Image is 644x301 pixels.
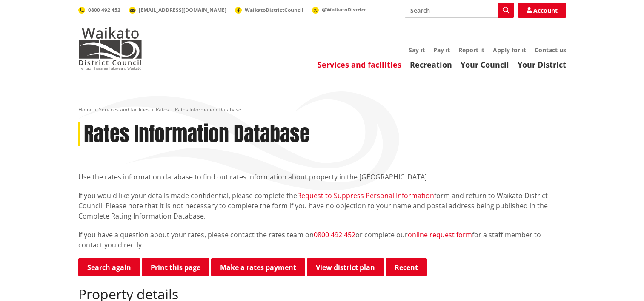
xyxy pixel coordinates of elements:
img: Waikato District Council - Te Kaunihera aa Takiwaa o Waikato [78,27,142,70]
a: Request to Suppress Personal Information [297,191,434,200]
p: If you would like your details made confidential, please complete the form and return to Waikato ... [78,190,566,221]
a: Recreation [410,60,452,70]
a: Services and facilities [99,106,150,113]
a: 0800 492 452 [314,230,355,239]
a: View district plan [307,258,384,276]
button: Print this page [142,258,209,276]
a: Say it [409,46,425,54]
nav: breadcrumb [78,106,566,114]
a: Account [518,3,566,18]
button: Recent [386,258,427,276]
a: Apply for it [493,46,526,54]
a: [EMAIL_ADDRESS][DOMAIN_NAME] [129,6,226,14]
a: WaikatoDistrictCouncil [235,6,303,14]
a: 0800 492 452 [78,6,120,14]
a: Home [78,106,93,113]
a: Your Council [461,60,509,70]
a: Report it [458,46,484,54]
a: Your District [518,60,566,70]
span: @WaikatoDistrict [322,6,366,13]
input: Search input [405,3,514,18]
a: Contact us [535,46,566,54]
span: 0800 492 452 [88,6,120,14]
a: online request form [408,230,472,239]
span: [EMAIL_ADDRESS][DOMAIN_NAME] [139,6,226,14]
a: Services and facilities [318,60,401,70]
a: Make a rates payment [211,258,305,276]
a: Pay it [433,46,450,54]
a: Rates [156,106,169,113]
span: Rates Information Database [175,106,241,113]
span: WaikatoDistrictCouncil [245,6,303,14]
p: If you have a question about your rates, please contact the rates team on or complete our for a s... [78,230,566,250]
h1: Rates Information Database [84,122,309,147]
a: @WaikatoDistrict [312,6,366,13]
a: Search again [78,258,140,276]
p: Use the rates information database to find out rates information about property in the [GEOGRAPHI... [78,172,566,182]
